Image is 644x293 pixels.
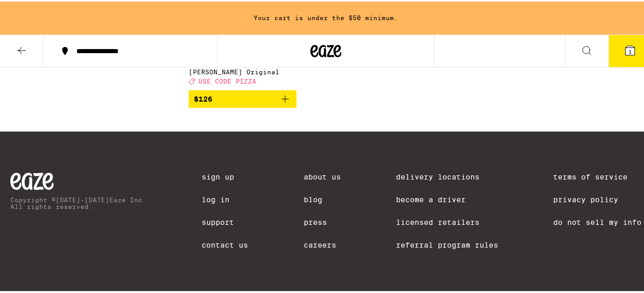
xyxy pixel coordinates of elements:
[202,171,248,180] a: Sign Up
[396,217,498,225] a: Licensed Retailers
[396,239,498,248] a: Referral Program Rules
[304,171,341,180] a: About Us
[396,194,498,202] a: Become a Driver
[189,67,296,74] div: [PERSON_NAME] Original
[304,217,341,225] a: Press
[304,194,341,202] a: Blog
[629,47,632,53] span: 1
[553,217,641,225] a: Do Not Sell My Info
[189,89,296,106] button: Add to bag
[396,171,498,180] a: Delivery Locations
[194,93,212,102] span: $126
[553,194,641,202] a: Privacy Policy
[10,195,146,208] p: Copyright © [DATE]-[DATE] Eaze Inc. All rights reserved.
[202,217,248,225] a: Support
[202,239,248,248] a: Contact Us
[199,77,256,84] span: USE CODE PIZZA
[304,239,341,248] a: Careers
[202,194,248,202] a: Log In
[553,171,641,180] a: Terms of Service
